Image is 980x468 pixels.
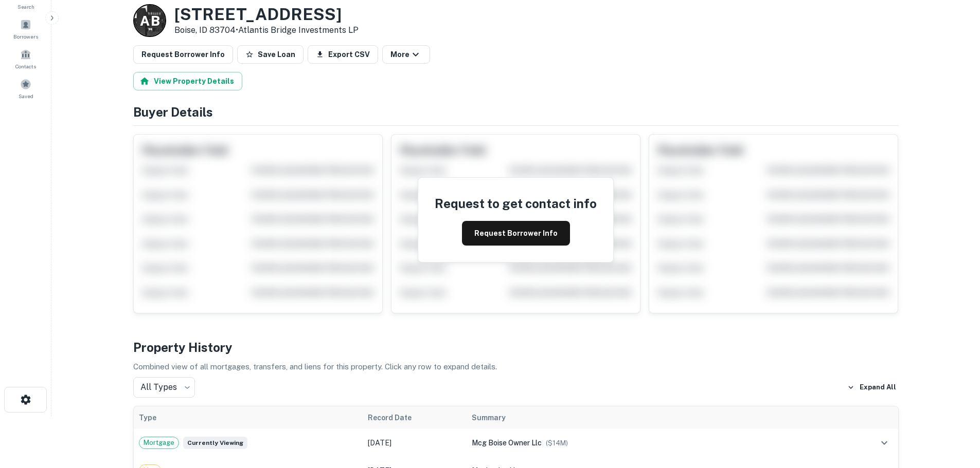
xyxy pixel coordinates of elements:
[133,45,233,64] button: Request Borrower Info
[133,338,899,357] h4: Property History
[133,377,195,398] div: All Types
[308,45,378,64] button: Export CSV
[467,406,844,429] th: Summary
[15,62,36,70] span: Contacts
[546,439,568,447] span: ($ 14M )
[133,361,899,373] p: Combined view of all mortgages, transfers, and liens for this property. Click any row to expand d...
[929,386,980,435] iframe: Chat Widget
[133,103,899,121] h4: Buyer Details
[17,3,34,11] span: Search
[238,25,359,35] a: Atlantis Bridge Investments LP
[3,15,48,43] a: Borrowers
[462,221,570,246] button: Request Borrower Info
[3,45,48,72] a: Contacts
[435,194,597,213] h4: Request to get contact info
[3,74,48,102] a: Saved
[472,439,542,447] span: mcg boise owner llc
[19,92,33,100] span: Saved
[845,380,899,395] button: Expand All
[363,406,467,429] th: Record Date
[174,5,359,24] h3: [STREET_ADDRESS]
[237,45,304,64] button: Save Loan
[183,437,247,449] span: Currently viewing
[134,406,363,429] th: Type
[174,24,359,36] p: Boise, ID 83704 •
[382,45,430,64] button: More
[13,32,38,41] span: Borrowers
[133,72,242,90] button: View Property Details
[139,438,179,448] span: Mortgage
[876,434,893,452] button: expand row
[140,11,159,31] p: A B
[363,429,467,457] td: [DATE]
